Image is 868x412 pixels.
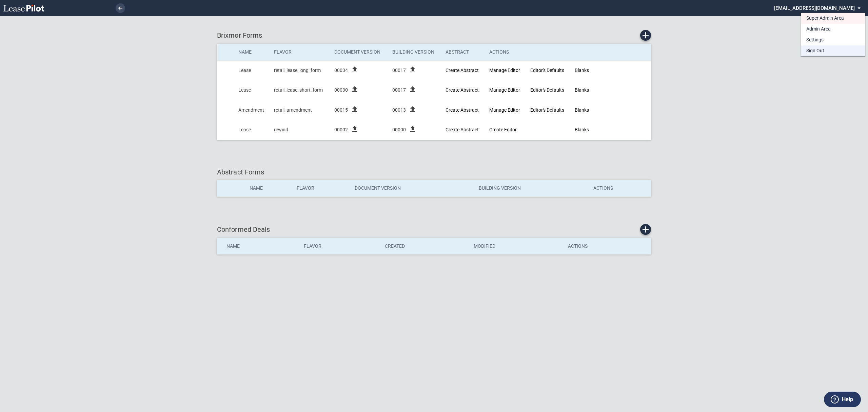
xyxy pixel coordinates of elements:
[806,26,831,33] div: Admin Area
[806,48,824,54] div: Sign Out
[806,37,824,43] div: Settings
[842,395,853,404] label: Help
[824,392,861,407] button: Help
[806,15,844,22] div: Super Admin Area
